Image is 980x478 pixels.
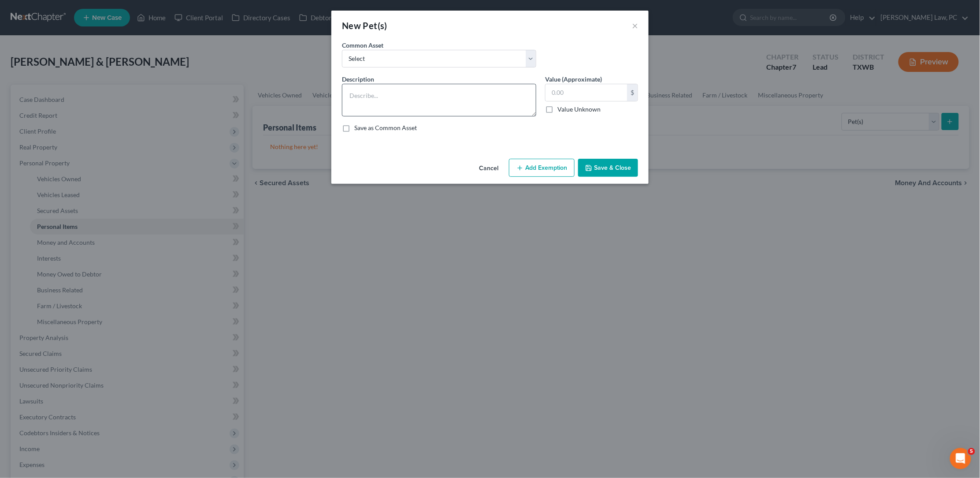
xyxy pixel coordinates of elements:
[968,448,975,455] span: 5
[342,19,387,32] div: New Pet(s)
[342,41,383,50] label: Common Asset
[342,75,374,83] span: Description
[472,160,505,177] button: Cancel
[632,20,638,31] button: ×
[546,84,627,101] input: 0.00
[627,84,638,101] div: $
[950,448,971,469] iframe: Intercom live chat
[509,159,575,177] button: Add Exemption
[354,123,417,132] label: Save as Common Asset
[557,105,601,114] label: Value Unknown
[545,75,602,84] label: Value (Approximate)
[578,159,638,177] button: Save & Close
